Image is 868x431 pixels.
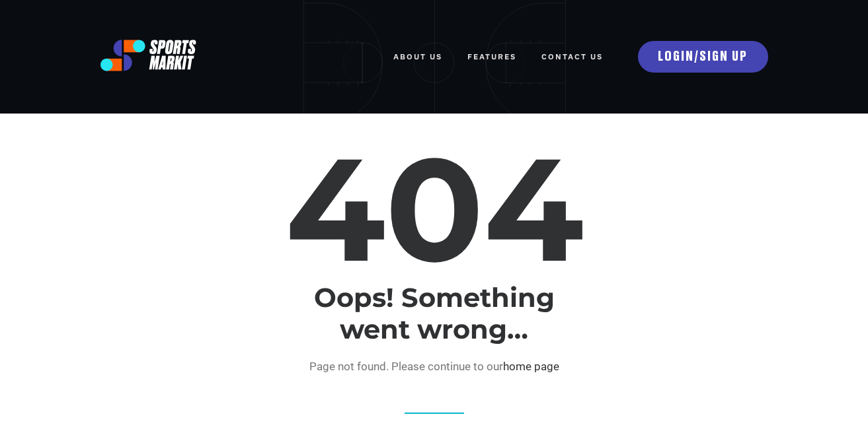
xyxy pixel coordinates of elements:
[286,282,583,345] h2: Oops! Something went wrong…
[638,41,768,73] a: LOGIN/SIGN UP
[503,360,559,373] a: home page
[286,357,583,377] p: Page not found. Please continue to our
[467,42,516,71] a: FEATURES
[393,42,442,71] a: ABOUT US
[100,40,197,71] img: logo
[286,137,583,282] span: 404
[541,42,603,71] a: Contact Us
